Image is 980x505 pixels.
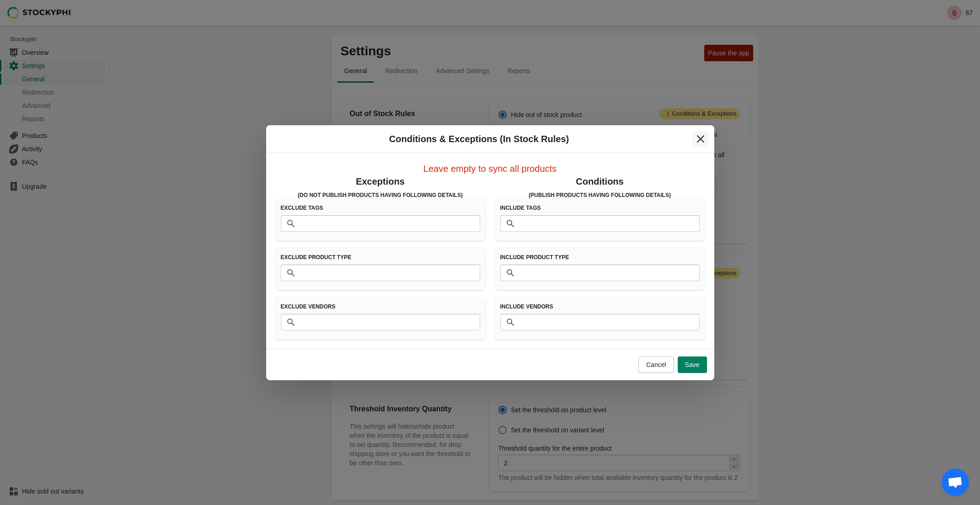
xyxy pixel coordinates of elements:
span: Cancel [646,361,666,368]
span: Conditions & Exceptions (In Stock Rules) [389,134,569,144]
h3: Include Tags [500,204,700,212]
h3: Exclude Tags [281,204,480,212]
a: Open chat [942,468,969,496]
span: Conditions [576,176,623,186]
span: Leave empty to sync all products [423,164,557,174]
h3: Exclude Vendors [281,303,480,310]
button: Close [692,131,709,147]
h3: (Do Not Publish products having following details) [275,191,486,199]
span: Save [685,361,700,368]
h3: Exclude Product Type [281,254,480,261]
span: Exceptions [356,176,405,186]
button: Save [678,356,707,373]
h3: Include Product Type [500,254,700,261]
h3: (Publish products having following details) [495,191,705,199]
button: Cancel [638,356,674,373]
h3: Include Vendors [500,303,700,310]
